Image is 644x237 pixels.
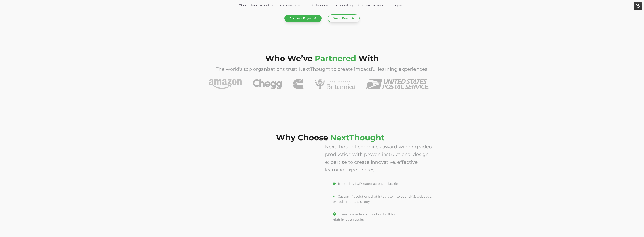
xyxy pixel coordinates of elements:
span: Partnered [315,53,356,63]
span: The world's top organizations trust NextThought to create impactful learning experiences. [216,66,428,72]
span: With [358,53,379,63]
img: united-states-postal-service-1 [366,79,429,89]
a: Watch Demo [328,14,360,22]
img: HubSpot Tools Menu Toggle [634,2,642,10]
a: Start Your Project [284,15,322,22]
a: united-states-postal-service-1 [366,79,431,92]
img: Chegg_logo [253,79,282,89]
span: NextThought combines award-winning video production with proven instructional design expertise to... [325,144,432,173]
iframe: NextThought Demos [209,146,319,208]
span: NextThought [330,133,385,142]
img: encyclopedia britannica logo [315,79,355,89]
img: amazon-logo-rgb [209,79,242,89]
span: Trusted by L&D leader across industries [338,182,399,186]
span: Interactive video production built for high-impact results [333,212,395,221]
a: cummins-logo-1 [293,79,305,92]
a: encyclopedia britannica logo [315,79,357,92]
span: Who We’ve [265,53,313,63]
a: Chegg_logo [253,79,284,92]
span: Custom-fit solutions that integrate into your LMS, webpage, or social media strategy [333,195,432,204]
span: Why Choose [276,133,328,142]
span: These video experiences are proven to captivate learners while enabling instructors to measure pr... [239,4,405,7]
img: cummins-logo-1 [293,79,304,89]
